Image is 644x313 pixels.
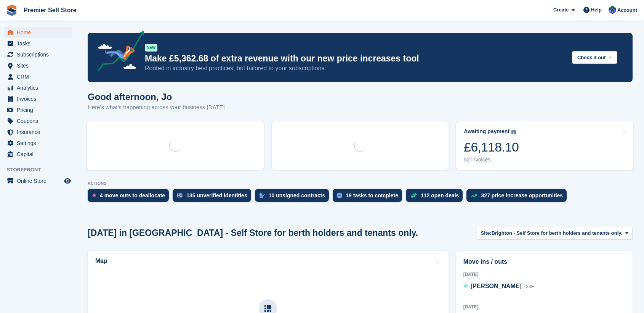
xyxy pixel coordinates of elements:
span: Brighton - Self Store for berth holders and tenants only. [492,229,623,237]
span: Site: [481,229,492,237]
span: Settings [17,138,62,148]
span: Capital [17,149,62,160]
span: Storefront [7,166,76,174]
span: Create [553,6,569,14]
a: menu [4,38,72,49]
img: price_increase_opportunities-93ffe204e8149a01c8c9dc8f82e8f89637d9d84a8eef4429ea346261dce0b2c0.svg [471,194,477,197]
img: stora-icon-8386f47178a22dfd0bd8f6a31ec36ba5ce8667c1dd55bd0f319d3a0aa187defe.svg [6,5,18,16]
span: Coupons [17,116,62,126]
img: icon-info-grey-7440780725fd019a000dd9b08b2336e03edf1995a4989e88bcd33f0948082b44.svg [511,130,516,134]
a: menu [4,60,72,71]
span: Online Store [17,176,62,186]
span: Sites [17,60,62,71]
h2: Move ins / outs [463,257,625,266]
span: Subscriptions [17,49,62,60]
button: Check it out → [572,51,617,64]
h2: Map [95,258,107,265]
span: Help [591,6,602,14]
img: map-icn-33ee37083ee616e46c38cad1a60f524a97daa1e2b2c8c0bc3eb3415660979fc1.svg [264,305,271,312]
a: 19 tasks to complete [333,189,406,206]
img: verify_identity-adf6edd0f0f0b5bbfe63781bf79b02c33cf7c696d77639b501bdc392416b5a36.svg [177,193,183,198]
img: Jo Granger [609,6,616,14]
a: menu [4,27,72,38]
a: menu [4,94,72,104]
a: Preview store [63,176,72,186]
p: Rooted in industry best practices, but tailored to your subscriptions. [145,64,566,73]
a: menu [4,49,72,60]
a: menu [4,105,72,115]
span: Home [17,27,62,38]
div: 10 unsigned contracts [269,192,325,198]
p: Here's what's happening across your business [DATE] [88,103,225,112]
span: Tasks [17,38,62,49]
span: Insurance [17,127,62,137]
span: Analytics [17,82,62,93]
img: deal-1b604bf984904fb50ccaf53a9ad4b4a5d6e5aea283cecdc64d6e3604feb123c2.svg [410,193,417,198]
a: menu [4,116,72,126]
span: CRM [17,71,62,82]
span: 33E [526,284,534,289]
div: 4 move outs to deallocate [100,192,165,198]
a: 327 price increase opportunities [466,189,570,206]
button: Site: Brighton - Self Store for berth holders and tenants only. [477,227,633,239]
a: Premier Self Store [21,4,80,16]
span: Account [617,6,637,14]
img: move_outs_to_deallocate_icon-f764333ba52eb49d3ac5e1228854f67142a1ed5810a6f6cc68b1a99e826820c5.svg [92,193,96,198]
div: 327 price increase opportunities [481,192,563,198]
a: 112 open deals [406,189,466,206]
a: Awaiting payment £6,118.10 52 invoices [456,121,633,170]
img: contract_signature_icon-13c848040528278c33f63329250d36e43548de30e8caae1d1a13099fd9432cc5.svg [260,193,265,198]
div: 135 unverified identities [186,192,247,198]
a: 4 move outs to deallocate [88,189,173,206]
a: 10 unsigned contracts [255,189,333,206]
h1: Good afternoon, Jo [88,92,225,102]
div: £6,118.10 [464,139,519,155]
a: menu [4,149,72,160]
p: ACTIONS [88,181,633,186]
a: menu [4,127,72,137]
div: NEW [145,44,157,52]
a: menu [4,82,72,93]
span: Invoices [17,94,62,104]
p: Make £5,362.68 of extra revenue with our new price increases tool [145,53,566,64]
div: Awaiting payment [464,128,509,135]
div: 52 invoices [464,156,519,163]
div: 112 open deals [421,192,459,198]
a: menu [4,176,72,186]
span: Pricing [17,105,62,115]
a: [PERSON_NAME] 33E [463,282,534,292]
div: 19 tasks to complete [346,192,398,198]
h2: [DATE] in [GEOGRAPHIC_DATA] - Self Store for berth holders and tenants only. [88,228,418,238]
a: menu [4,71,72,82]
img: price-adjustments-announcement-icon-8257ccfd72463d97f412b2fc003d46551f7dbcb40ab6d574587a9cd5c0d94... [91,31,144,74]
div: [DATE] [463,271,625,278]
div: [DATE] [463,303,625,310]
a: 135 unverified identities [173,189,255,206]
img: task-75834270c22a3079a89374b754ae025e5fb1db73e45f91037f5363f120a921f8.svg [337,193,342,198]
span: [PERSON_NAME] [471,283,522,289]
a: menu [4,138,72,148]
